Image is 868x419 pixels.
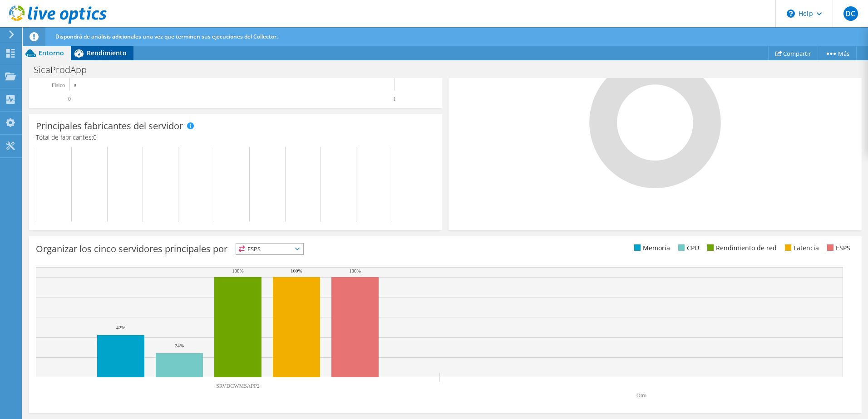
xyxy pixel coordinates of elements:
[783,243,819,253] li: Latencia
[393,96,396,102] text: 1
[30,65,101,75] h1: SicaProdApp
[825,243,850,253] li: ESPS
[68,96,71,102] text: 0
[175,343,184,348] text: 24%
[236,244,303,254] span: ESPS
[291,268,302,273] text: 100%
[676,243,699,253] li: CPU
[636,392,646,399] text: Otro
[74,83,76,88] text: 0
[116,325,125,330] text: 42%
[818,46,857,60] a: Más
[55,33,278,40] span: Dispondrá de análisis adicionales una vez que terminen sus ejecuciones del Collector.
[39,49,64,57] span: Entorno
[36,121,183,131] h3: Principales fabricantes del servidor
[768,46,818,60] a: Compartir
[52,82,65,88] tspan: Físico
[632,243,670,253] li: Memoria
[705,243,777,253] li: Rendimiento de red
[349,268,361,273] text: 100%
[843,6,858,21] span: DC
[216,383,260,389] text: SRVDCWMSAPP2
[93,133,97,141] span: 0
[787,10,795,18] svg: \n
[87,49,127,57] span: Rendimiento
[232,268,244,273] text: 100%
[36,132,435,142] h4: Total de fabricantes:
